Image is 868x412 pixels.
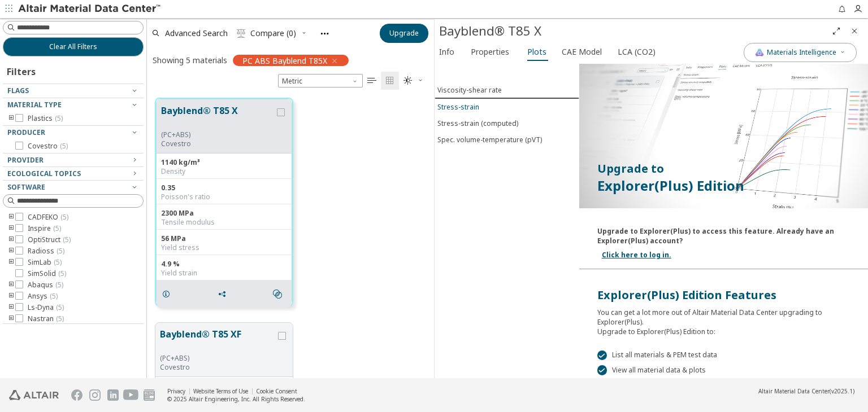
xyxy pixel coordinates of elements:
[9,390,59,400] img: Altair Engineering
[385,76,394,85] i: 
[160,363,276,372] p: Covestro
[437,102,479,112] div: Stress-strain
[57,246,64,256] span: ( 5 )
[618,43,656,61] span: LCA (CO2)
[28,292,58,301] span: Ansys
[437,135,542,144] div: Spec. volume-temperature (pVT)
[597,303,850,336] div: You can get a lot more out of Altair Material Data Center upgrading to Explorer(Plus). Upgrade to...
[597,350,850,361] div: List all materials & PEM test data
[435,132,579,148] button: Spec. volume-temperature (pVT)
[380,24,428,43] button: Upgrade
[161,234,287,243] div: 56 MPa
[7,292,15,301] i: toogle group
[562,43,602,61] span: CAE Model
[7,224,15,233] i: toogle group
[7,155,44,165] span: Provider
[28,224,61,233] span: Inspire
[579,64,868,208] img: Paywall-Plots-dark
[54,257,62,267] span: ( 5 )
[28,213,68,222] span: CADFEKO
[55,280,63,290] span: ( 5 )
[3,126,144,139] button: Producer
[28,280,63,290] span: Abaqus
[167,387,185,395] a: Privacy
[58,269,66,278] span: ( 5 )
[758,387,830,395] span: Altair Material Data Center
[167,395,305,403] div: © 2025 Altair Engineering, Inc. All Rights Reserved.
[7,213,15,222] i: toogle group
[256,387,297,395] a: Cookie Consent
[437,85,502,95] div: Viscosity-shear rate
[7,169,81,178] span: Ecological Topics
[403,76,413,85] i: 
[758,387,854,395] div: (v2025.1)
[28,142,68,151] span: Covestro
[389,29,419,38] span: Upgrade
[527,43,546,61] span: Plots
[363,72,381,90] button: Table View
[597,287,850,303] div: Explorer(Plus) Edition Features
[597,222,850,246] div: Upgrade to Explorer(Plus) to access this feature. Already have an Explorer(Plus) account?
[3,167,144,181] button: Ecological Topics
[437,119,518,128] div: Stress-strain (computed)
[53,223,61,233] span: ( 5 )
[597,365,607,375] div: 
[7,247,15,256] i: toogle group
[50,291,58,301] span: ( 5 )
[597,365,850,375] div: View all material data & plots
[268,283,292,305] button: Similar search
[242,55,327,65] span: PC ABS Bayblend T85X
[28,114,63,123] span: Plastics
[161,260,287,269] div: 4.9 %
[7,303,15,312] i: toogle group
[7,182,45,192] span: Software
[212,283,236,305] button: Share
[161,104,275,130] button: Bayblend® T85 X
[3,56,41,84] div: Filters
[367,76,376,85] i: 
[435,99,579,115] button: Stress-strain
[161,139,275,148] p: Covestro
[744,43,857,62] button: AI CopilotMaterials Intelligence
[471,43,509,61] span: Properties
[161,218,287,227] div: Tensile modulus
[63,235,71,244] span: ( 5 )
[161,269,287,278] div: Yield strain
[60,212,68,222] span: ( 5 )
[56,314,64,323] span: ( 5 )
[28,235,71,244] span: OptiStruct
[7,114,15,123] i: toogle group
[49,42,97,51] span: Clear All Filters
[827,22,845,40] button: Full Screen
[161,209,287,218] div: 2300 MPa
[28,269,66,278] span: SimSolid
[3,84,144,98] button: Flags
[3,37,144,56] button: Clear All Filters
[56,303,64,312] span: ( 5 )
[597,177,850,195] p: Explorer(Plus) Edition
[160,354,276,363] div: (PC+ABS)
[161,192,287,201] div: Poisson's ratio
[161,130,275,139] div: (PC+ABS)
[193,387,248,395] a: Website Terms of Use
[7,280,15,290] i: toogle group
[28,247,64,256] span: Radioss
[157,283,180,305] button: Details
[602,250,671,260] a: Click here to log in.
[165,29,228,37] span: Advanced Search
[7,235,15,244] i: toogle group
[161,167,287,176] div: Density
[381,72,399,90] button: Tile View
[161,158,287,167] div: 1140 kg/m³
[161,183,287,192] div: 0.35
[435,82,579,99] button: Viscosity-shear rate
[237,29,246,38] i: 
[7,86,29,95] span: Flags
[278,74,363,87] span: Metric
[7,314,15,323] i: toogle group
[153,55,227,65] div: Showing 5 materials
[439,43,454,61] span: Info
[597,161,850,177] p: Upgrade to
[7,258,15,267] i: toogle group
[435,115,579,132] button: Stress-strain (computed)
